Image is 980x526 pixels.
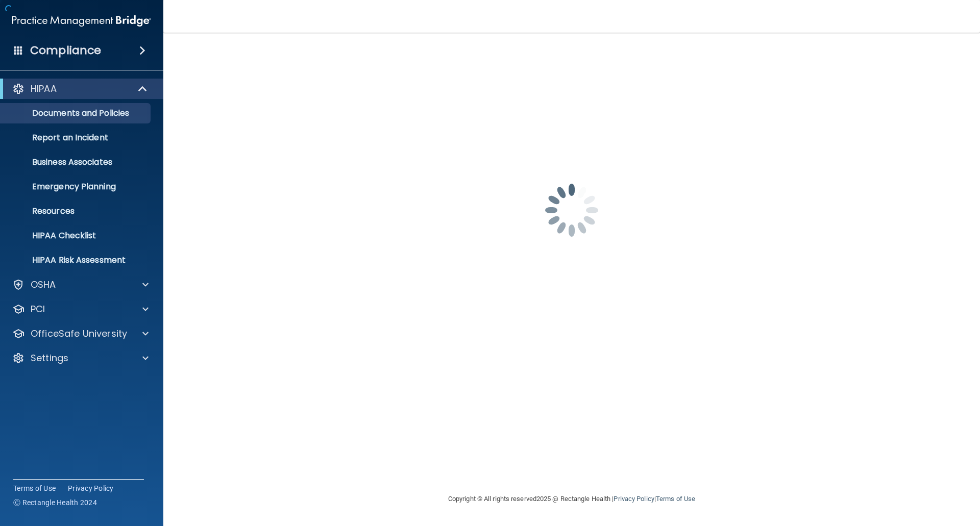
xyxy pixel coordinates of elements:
p: OSHA [31,279,56,291]
p: HIPAA Checklist [7,231,146,241]
img: spinner.e123f6fc.gif [521,159,623,261]
a: Privacy Policy [68,483,114,493]
a: OfficeSafe University [12,328,149,340]
p: HIPAA [31,83,57,95]
img: PMB logo [12,11,151,31]
p: PCI [31,303,45,315]
a: Terms of Use [13,483,56,493]
span: Ⓒ Rectangle Health 2024 [13,497,97,508]
p: OfficeSafe University [31,328,127,340]
p: Emergency Planning [7,182,146,192]
p: HIPAA Risk Assessment [7,255,146,265]
p: Documents and Policies [7,108,146,118]
a: Terms of Use [656,495,695,503]
p: Report an Incident [7,133,146,143]
a: OSHA [12,279,149,291]
p: Resources [7,206,146,216]
p: Settings [31,352,68,364]
a: Privacy Policy [614,495,654,503]
iframe: Drift Widget Chat Controller [803,454,968,494]
div: Copyright © All rights reserved 2025 @ Rectangle Health | | [385,483,758,515]
h4: Compliance [30,43,101,58]
a: Settings [12,352,149,364]
p: Business Associates [7,157,146,167]
a: HIPAA [12,83,148,95]
a: PCI [12,303,149,315]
